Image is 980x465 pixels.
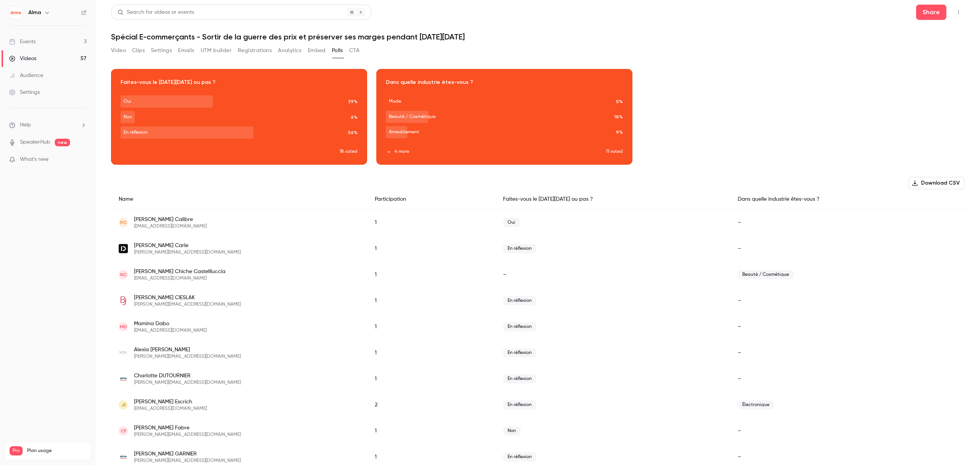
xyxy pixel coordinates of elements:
button: Download CSV [908,177,965,189]
span: Help [20,121,31,129]
div: noeuds-93-vaquero@icloud.com [111,210,965,236]
button: Clips [132,44,145,57]
div: laurent.cieslak@laboutiquedesjambes.com [111,288,965,314]
span: [PERSON_NAME] Escrich [134,398,207,406]
span: [PERSON_NAME][EMAIL_ADDRESS][DOMAIN_NAME] [134,380,241,386]
div: 1 [367,366,495,392]
iframe: Noticeable Trigger [77,156,87,163]
span: Mamina Dabo [134,320,207,327]
span: Charlotte DUTOURNIER [134,372,241,380]
h1: Spécial E-commerçants - Sortir de la guerre des prix et préserver ses marges pendant [DATE][DATE] [111,32,965,41]
span: [PERSON_NAME][EMAIL_ADDRESS][DOMAIN_NAME] [134,458,241,464]
span: MD [120,323,127,330]
span: Électronique [738,400,774,409]
button: Share [916,5,946,20]
div: Search for videos or events [118,8,194,16]
div: – [495,262,730,288]
button: Registrations [238,44,272,57]
span: CF [121,427,126,434]
div: 1 [367,418,495,444]
span: Beauté / Cosmétique [738,270,794,279]
div: – [730,418,965,444]
span: JE [121,401,126,408]
div: Events [9,38,36,46]
span: [EMAIL_ADDRESS][DOMAIN_NAME] [134,223,207,229]
span: [PERSON_NAME] Carle [134,242,241,249]
span: En réflexion [503,296,536,305]
div: t.dsante031@gmail.com [111,314,965,340]
div: Name [111,189,367,210]
button: Top Bar Actions [952,6,965,18]
div: – [730,288,965,314]
div: – [730,314,965,340]
div: Faites-vous le [DATE][DATE] ou pas ? [495,189,730,210]
button: Embed [308,44,326,57]
span: [PERSON_NAME] Calibre [134,216,207,223]
div: – [730,366,965,392]
span: En réflexion [503,452,536,462]
span: [PERSON_NAME][EMAIL_ADDRESS][DOMAIN_NAME] [134,354,241,360]
div: nathaliechichecastelluccia@gmail.com [111,262,965,288]
h6: Alma [28,9,41,16]
span: What's new [20,156,49,164]
span: PC [120,219,127,226]
div: 1 [367,288,495,314]
div: 1 [367,314,495,340]
span: [PERSON_NAME] Fabre [134,424,241,432]
img: Alma [10,7,22,19]
div: Videos [9,55,36,62]
div: Dans quelle industrie êtes-vous ? [730,189,965,210]
span: Alexia [PERSON_NAME] [134,346,241,354]
div: 1 [367,262,495,288]
span: Oui [503,218,520,227]
span: En réflexion [503,348,536,357]
div: Audience [9,72,43,79]
button: Video [111,44,126,57]
div: – [730,340,965,366]
div: Settings [9,88,40,96]
span: [PERSON_NAME][EMAIL_ADDRESS][DOMAIN_NAME] [134,432,241,438]
a: SpeakerHub [20,138,50,146]
div: 2 [367,392,495,418]
div: x.carle@dixneuf.com [111,236,965,262]
img: getalma.eu [119,452,128,462]
div: Participation [367,189,495,210]
div: 1 [367,210,495,236]
div: contact@pcsud30.fr [111,392,965,418]
span: [EMAIL_ADDRESS][DOMAIN_NAME] [134,275,225,282]
span: [PERSON_NAME] CIESLAK [134,294,241,301]
span: [PERSON_NAME][EMAIL_ADDRESS][DOMAIN_NAME] [134,249,241,255]
img: laboutiquedesjambes.com [119,296,128,305]
span: Pro [10,446,23,455]
div: cyril.fabre30@hotmail.fr [111,418,965,444]
span: [PERSON_NAME] GARNIER [134,450,241,458]
button: Polls [332,44,343,57]
li: help-dropdown-opener [9,121,87,129]
button: Analytics [278,44,302,57]
span: Plan usage [27,448,86,454]
button: Emails [178,44,194,57]
span: [PERSON_NAME][EMAIL_ADDRESS][DOMAIN_NAME] [134,301,241,308]
span: [EMAIL_ADDRESS][DOMAIN_NAME] [134,406,207,412]
button: 4 more [386,148,606,155]
span: En réflexion [503,322,536,331]
span: Non [503,426,521,436]
span: NC [120,271,127,278]
span: [PERSON_NAME] Chiche Castellluccia [134,268,225,275]
button: Settings [151,44,172,57]
div: a.duarte@qista.com [111,340,965,366]
button: UTM builder [201,44,232,57]
div: charlotte.dutournier@getalma.eu [111,366,965,392]
div: 1 [367,340,495,366]
img: dixneuf.com [119,244,128,253]
img: qista.com [119,348,128,357]
span: En réflexion [503,374,536,383]
button: CTA [349,44,359,57]
span: new [55,139,70,146]
img: getalma.eu [119,374,128,383]
span: En réflexion [503,244,536,253]
span: En réflexion [503,400,536,409]
div: 1 [367,236,495,262]
div: – [730,236,965,262]
span: [EMAIL_ADDRESS][DOMAIN_NAME] [134,327,207,334]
